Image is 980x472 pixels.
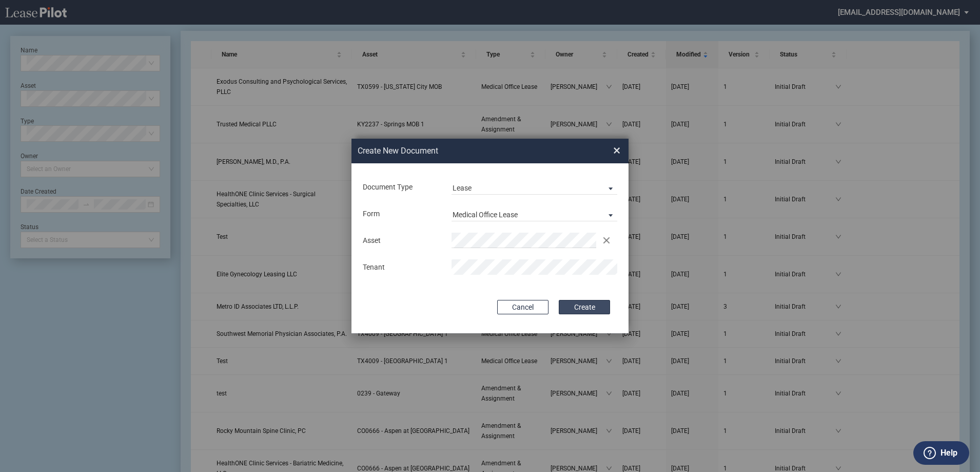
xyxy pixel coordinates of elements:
div: Lease [453,184,472,192]
h2: Create New Document [358,145,576,157]
md-select: Lease Form: Medical Office Lease [452,206,617,221]
div: Form [357,209,445,219]
span: × [613,142,620,159]
div: Medical Office Lease [453,211,518,219]
div: Asset [357,236,445,246]
md-select: Document Type: Lease [452,179,617,195]
button: Cancel [497,300,548,314]
button: Create [559,300,610,314]
div: Tenant [357,262,445,273]
label: Help [940,446,957,460]
div: Document Type [357,182,445,193]
md-dialog: Create New ... [351,139,629,334]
